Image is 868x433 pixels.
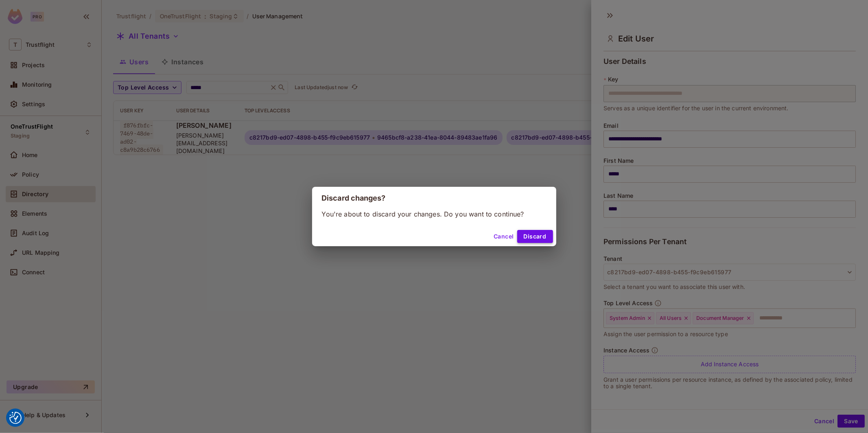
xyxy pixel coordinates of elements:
h2: Discard changes? [312,187,556,210]
img: Revisit consent button [9,412,22,424]
button: Cancel [490,230,517,243]
button: Discard [517,230,553,243]
button: Consent Preferences [9,412,22,424]
p: You're about to discard your changes. Do you want to continue? [322,210,547,219]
